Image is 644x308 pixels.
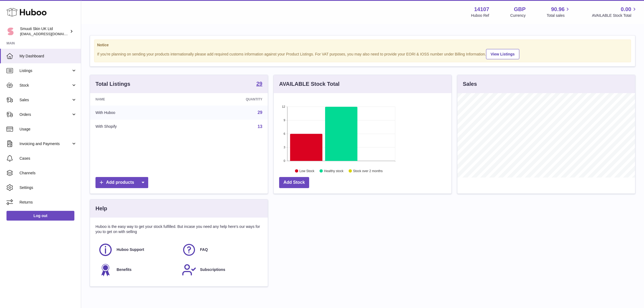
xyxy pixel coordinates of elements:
span: 0.00 [621,6,631,13]
span: Huboo Support [117,247,144,252]
span: Listings [19,68,71,73]
a: FAQ [182,243,260,257]
span: Total sales [547,13,571,18]
a: Log out [6,211,74,221]
span: Invoicing and Payments [19,141,71,146]
text: Low Stock [299,169,315,173]
div: Smuuti Skin UK Ltd [20,26,69,37]
text: 12 [282,105,285,108]
span: Subscriptions [200,267,225,272]
p: Huboo is the easy way to get your stock fulfilled. But incase you need any help here's our ways f... [95,224,262,234]
span: Orders [19,112,71,117]
a: 13 [257,124,262,129]
div: If you're planning on sending your products internationally please add required customs informati... [97,48,628,59]
a: Huboo Support [98,243,176,257]
a: Subscriptions [182,263,260,277]
span: [EMAIL_ADDRESS][DOMAIN_NAME] [20,32,80,36]
strong: GBP [514,6,526,13]
text: 9 [283,119,285,122]
span: Usage [19,127,77,132]
a: View Listings [486,49,519,59]
span: Cases [19,156,77,161]
a: Add Stock [279,177,309,188]
th: Name [90,93,186,106]
span: My Dashboard [19,54,77,59]
span: Returns [19,200,77,205]
h3: Help [95,205,107,212]
strong: 29 [256,81,262,86]
text: Healthy stock [324,169,344,173]
span: Stock [19,83,71,88]
td: With Shopify [90,120,186,134]
span: AVAILABLE Stock Total [592,13,638,18]
span: Benefits [117,267,131,272]
a: 90.96 Total sales [547,6,571,18]
td: With Huboo [90,106,186,120]
a: 29 [256,81,262,87]
span: Sales [19,97,71,103]
div: Currency [510,13,526,18]
h3: AVAILABLE Stock Total [279,80,339,88]
text: 3 [283,146,285,149]
span: FAQ [200,247,208,252]
a: 0.00 AVAILABLE Stock Total [592,6,638,18]
span: 90.96 [551,6,564,13]
h3: Sales [463,80,477,88]
strong: Notice [97,42,628,48]
h3: Total Listings [95,80,130,88]
text: 6 [283,132,285,135]
text: 0 [283,159,285,162]
th: Quantity [186,93,268,106]
span: Settings [19,185,77,190]
a: Add products [95,177,148,188]
a: Benefits [98,263,176,277]
div: Huboo Ref [471,13,489,18]
a: 29 [257,110,262,115]
span: Channels [19,171,77,176]
text: Stock over 2 months [353,169,382,173]
img: Paivi.korvela@gmail.com [6,27,15,35]
strong: 14107 [474,6,489,13]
